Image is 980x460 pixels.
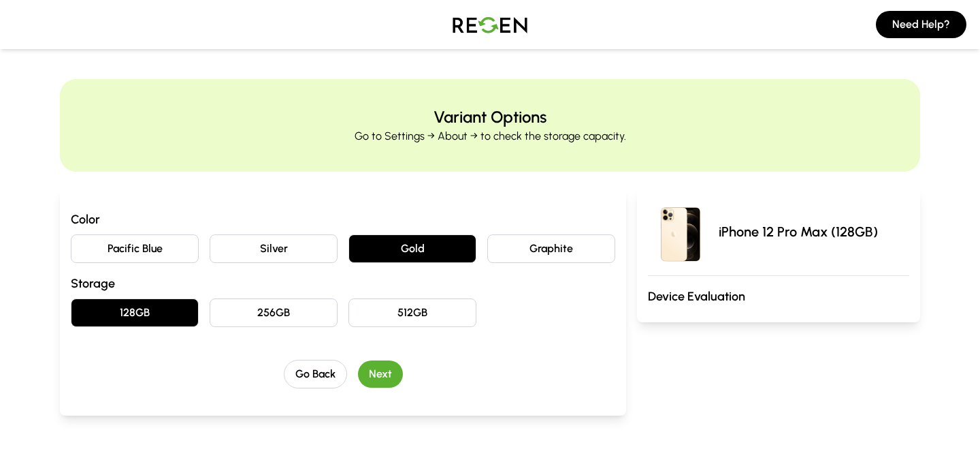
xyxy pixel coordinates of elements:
button: Silver [210,234,338,263]
button: Gold [348,234,476,263]
button: Graphite [487,234,615,263]
h3: Device Evaluation [648,287,909,306]
button: 256GB [210,298,338,327]
button: Pacific Blue [71,234,199,263]
button: Next [358,361,403,388]
p: Go to Settings → About → to check the storage capacity. [355,128,626,144]
h3: Color [71,210,615,229]
button: Go Back [284,360,347,388]
h3: Storage [71,274,615,293]
button: 128GB [71,298,199,327]
h2: Variant Options [434,106,546,128]
button: Need Help? [876,11,966,38]
img: iPhone 12 Pro Max [648,199,713,264]
button: 512GB [348,298,476,327]
p: iPhone 12 Pro Max (128GB) [719,222,878,241]
img: Logo [442,5,538,44]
